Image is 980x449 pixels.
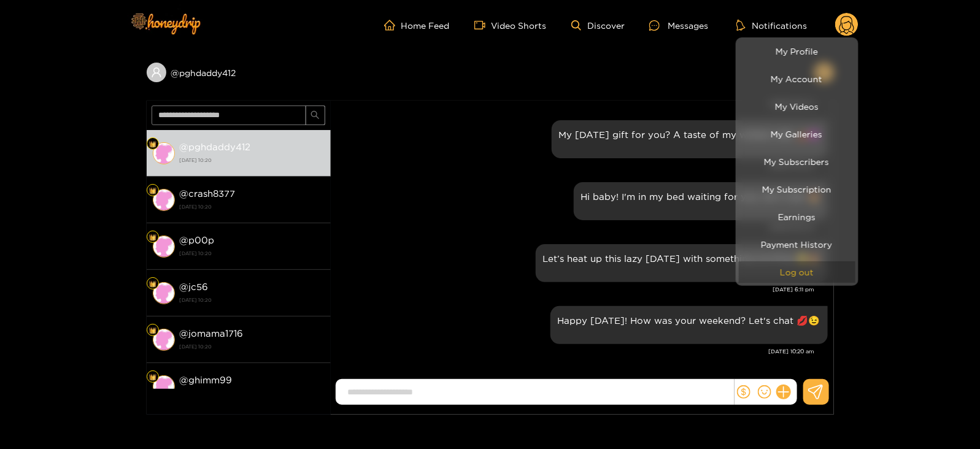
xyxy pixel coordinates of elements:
[739,261,855,283] button: Log out
[739,96,855,117] a: My Videos
[739,178,855,200] a: My Subscription
[739,123,855,145] a: My Galleries
[739,151,855,172] a: My Subscribers
[739,68,855,90] a: My Account
[739,206,855,228] a: Earnings
[739,234,855,255] a: Payment History
[739,40,855,62] a: My Profile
